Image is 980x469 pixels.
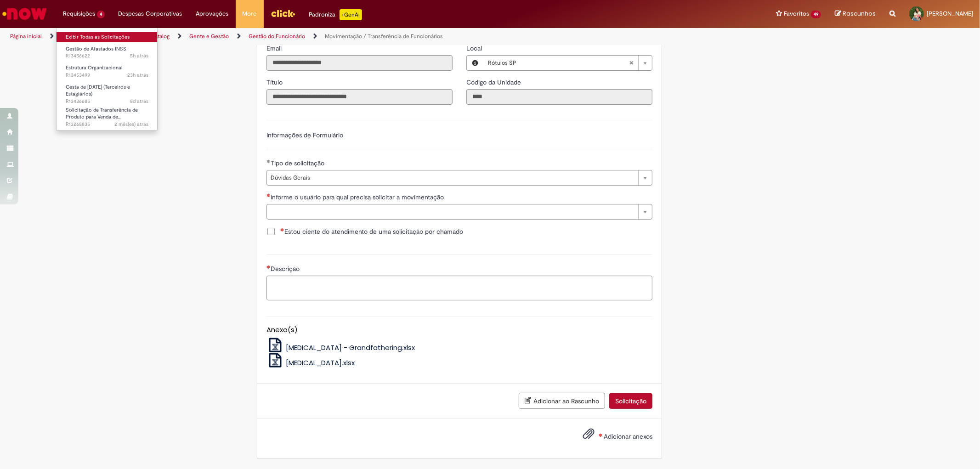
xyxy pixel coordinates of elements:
[280,227,463,236] span: Estou ciente do atendimento de uma solicitação por chamado
[280,228,284,232] span: Necessários
[466,44,484,52] span: Local
[97,11,105,18] span: 4
[189,33,229,40] a: Gente e Gestão
[119,9,182,18] span: Despesas Corporativas
[66,45,126,52] span: Gestão de Afastados INSS
[466,78,523,86] span: Somente leitura - Código da Unidade
[604,433,652,441] span: Adicionar anexos
[467,56,483,70] button: Local, Visualizar este registro Rótulos SP
[266,89,453,105] input: Título
[66,64,122,71] span: Estrutura Organizacional
[266,44,283,53] label: Somente leitura - Email
[57,32,158,42] a: Exibir Todas as Solicitações
[843,9,876,18] span: Rascunhos
[266,78,284,86] span: Somente leitura - Título
[271,265,301,273] span: Descrição
[271,170,634,185] span: Dúvidas Gerais
[66,121,148,128] span: R13268835
[580,425,597,446] button: Adicionar anexos
[196,9,229,18] span: Aprovações
[266,343,415,352] a: [MEDICAL_DATA] - Grandfathering.xlsx
[309,9,362,20] div: Padroniza
[130,52,148,59] span: 5h atrás
[271,6,295,20] img: click_logo_yellow_360x200.png
[66,52,148,60] span: R13456622
[57,63,158,80] a: Aberto R13453499 : Estrutura Organizacional
[130,98,148,105] span: 8d atrás
[286,358,355,367] span: [MEDICAL_DATA].xlsx
[266,78,284,87] label: Somente leitura - Título
[466,78,523,87] label: Somente leitura - Código da Unidade
[114,121,148,128] span: 2 mês(es) atrás
[266,276,652,300] textarea: Descrição
[243,9,257,18] span: More
[7,28,646,45] ul: Trilhas de página
[63,9,95,18] span: Requisições
[609,393,652,409] button: Solicitação
[784,9,809,18] span: Favoritos
[114,121,148,128] time: 09/07/2025 15:10:35
[57,105,158,125] a: Aberto R13268835 : Solicitação de Transferência de Produto para Venda de Funcionário
[266,265,271,269] span: Necessários
[271,193,446,201] span: Necessários - informe o usuário para qual precisa solicitar a movimentação
[57,44,158,61] a: Aberto R13456622 : Gestão de Afastados INSS
[130,98,148,105] time: 21/08/2025 14:42:29
[266,55,453,71] input: Email
[130,52,148,59] time: 28/08/2025 10:22:26
[66,98,148,105] span: R13436685
[266,44,283,52] span: Somente leitura - Email
[57,82,158,102] a: Aberto R13436685 : Cesta de Natal (Terceiros e Estagiários)
[483,56,652,70] a: Rótulos SPLimpar campo Local
[340,9,362,20] p: +GenAi
[266,358,355,367] a: [MEDICAL_DATA].xlsx
[624,56,638,70] abbr: Limpar campo Local
[466,89,652,105] input: Código da Unidade
[325,33,443,40] a: Movimentação / Transferência de Funcionários
[66,107,138,121] span: Solicitação de Transferência de Produto para Venda de…
[266,193,271,197] span: Necessários
[266,159,271,163] span: Obrigatório Preenchido
[835,10,876,18] a: Rascunhos
[127,72,148,79] time: 27/08/2025 16:16:58
[66,84,130,98] span: Cesta de [DATE] (Terceiros e Estagiários)
[271,159,326,167] span: Tipo de solicitação
[519,393,605,409] button: Adicionar ao Rascunho
[266,326,652,334] h5: Anexo(s)
[927,10,973,17] span: [PERSON_NAME]
[266,131,343,139] label: Informações de Formulário
[811,11,821,18] span: 49
[249,33,305,40] a: Gestão do Funcionário
[127,72,148,79] span: 23h atrás
[286,343,415,352] span: [MEDICAL_DATA] - Grandfathering.xlsx
[56,28,158,131] ul: Requisições
[66,72,148,79] span: R13453499
[266,204,652,220] a: Limpar campo informe o usuário para qual precisa solicitar a movimentação
[1,5,48,23] img: ServiceNow
[10,33,42,40] a: Página inicial
[488,56,629,70] span: Rótulos SP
